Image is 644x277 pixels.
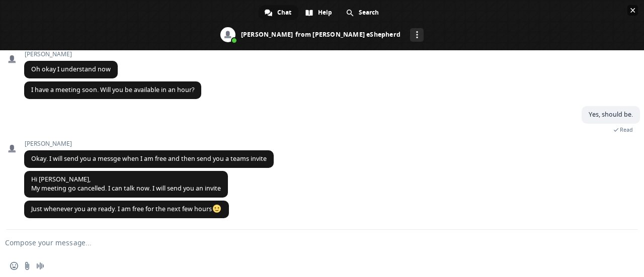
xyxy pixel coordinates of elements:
span: Yes, should be. [589,110,633,119]
div: Help [299,5,339,20]
span: [PERSON_NAME] [24,51,118,58]
span: Just whenever you are ready. I am free for the next few hours [31,205,222,213]
span: Okay. I will send you a messge when I am free and then send you a teams invite [31,154,267,163]
span: Insert an emoji [10,262,18,270]
span: Send a file [23,262,31,270]
span: Oh okay I understand now [31,65,111,73]
div: More channels [410,28,424,42]
textarea: Compose your message... [5,238,607,247]
span: Chat [277,5,291,20]
div: Search [340,5,386,20]
span: I have a meeting soon. Will you be available in an hour? [31,85,194,94]
span: Close chat [627,5,638,16]
span: Read [620,126,633,133]
span: Hi [PERSON_NAME], My meeting go cancelled. I can talk now. I will send you an invite [31,175,221,193]
span: Audio message [36,262,44,270]
div: Chat [259,5,298,20]
span: Help [318,5,332,20]
span: [PERSON_NAME] [24,140,274,147]
span: Search [359,5,379,20]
